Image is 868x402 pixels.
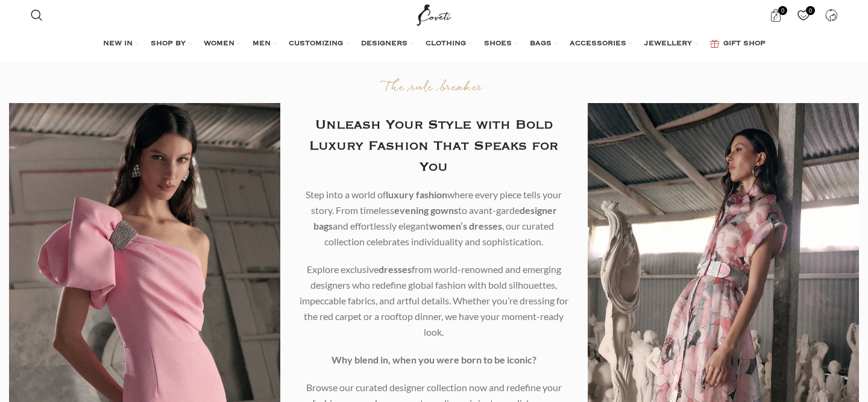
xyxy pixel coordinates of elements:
[103,39,133,49] span: NEW IN
[298,262,570,340] p: Explore exclusive from world-renowned and emerging designers who redefine global fashion with bol...
[25,32,843,56] div: Main navigation
[298,187,570,250] p: Step into a world of where every piece tells your story. From timeless to avant-garde and effortl...
[332,354,536,365] strong: Why blend in, when you were born to be iconic?
[763,3,788,27] a: 0
[778,6,787,15] span: 0
[394,204,458,216] b: evening gowns
[414,9,454,19] a: Site logo
[710,32,766,56] a: GIFT SHOP
[484,39,512,49] span: SHOES
[530,39,552,49] span: BAGS
[253,32,277,56] a: MEN
[530,32,558,56] a: BAGS
[151,32,192,56] a: SHOP BY
[204,39,234,49] span: WOMEN
[791,3,816,27] a: 0
[429,220,502,231] b: women’s dresses
[806,6,815,15] span: 0
[570,32,632,56] a: ACCESSORIES
[791,3,816,27] div: My Wishlist
[644,32,698,56] a: JEWELLERY
[426,39,466,49] span: CLOTHING
[289,39,343,49] span: CUSTOMIZING
[386,189,447,200] b: luxury fashion
[644,39,692,49] span: JEWELLERY
[361,39,407,49] span: DESIGNERS
[103,32,139,56] a: NEW IN
[361,32,414,56] a: DESIGNERS
[484,32,518,56] a: SHOES
[426,32,472,56] a: CLOTHING
[25,3,49,27] a: Search
[570,39,626,49] span: ACCESSORIES
[723,39,766,49] span: GIFT SHOP
[379,263,412,275] b: dresses
[298,80,570,97] p: The rule breaker
[710,40,719,48] img: GiftBag
[289,32,349,56] a: CUSTOMIZING
[253,39,271,49] span: MEN
[298,115,570,178] h2: Unleash Your Style with Bold Luxury Fashion That Speaks for You
[204,32,241,56] a: WOMEN
[151,39,186,49] span: SHOP BY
